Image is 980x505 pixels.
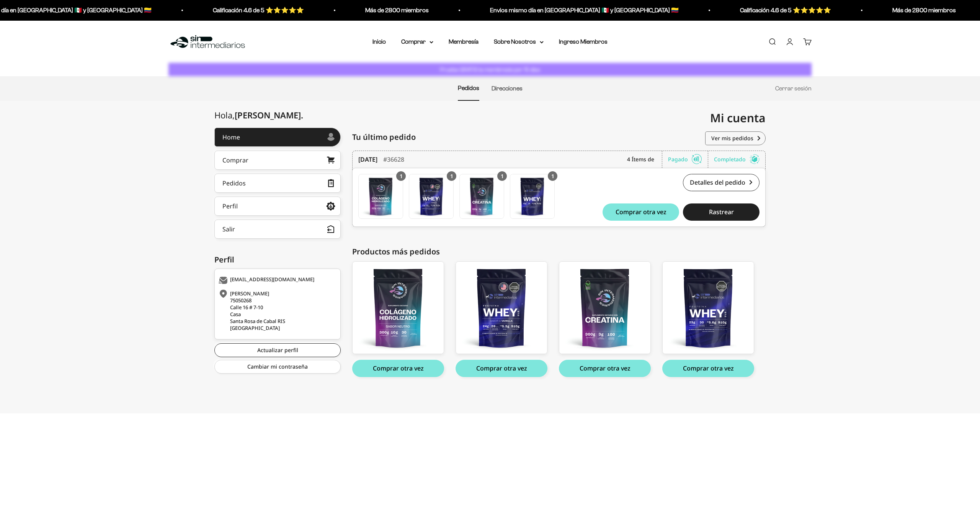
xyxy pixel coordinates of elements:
a: Membresía [449,38,479,45]
summary: Comprar [401,37,433,47]
a: Pedidos [214,174,341,193]
a: Proteína Whey - Vainilla / 2 libras (910g) [456,261,547,354]
img: creatina_01_large.png [559,262,650,354]
span: Mi cuenta [710,110,766,126]
a: Perfil [214,197,341,216]
span: Rastrear [709,209,734,215]
p: Envios mismo día en [GEOGRAPHIC_DATA] 🇲🇽 y [GEOGRAPHIC_DATA] 🇨🇴 [489,5,678,15]
button: Comprar otra vez [352,360,444,377]
p: Calificación 4.6 de 5 ⭐️⭐️⭐️⭐️⭐️ [739,5,830,15]
div: Hola, [214,110,303,120]
button: Salir [214,220,341,239]
p: Calificación 4.6 de 5 ⭐️⭐️⭐️⭐️⭐️ [212,5,303,15]
a: Cerrar sesión [775,85,812,92]
p: Más de 2800 miembros [892,5,955,15]
a: Cambiar mi contraseña [214,360,341,374]
a: Inicio [372,38,386,45]
a: Ingreso Miembros [559,38,608,45]
div: Perfil [214,254,341,266]
div: 1 [497,171,507,181]
span: Tu último pedido [352,131,416,143]
div: 1 [396,171,406,181]
span: [PERSON_NAME] [235,109,303,121]
img: whey_vainilla_front_1_808bbad8-c402-4f8a-9e09-39bf23c86e38_large.png [456,262,547,354]
a: Pedidos [458,85,479,91]
div: [PERSON_NAME] 75050268 Calle 16 # 7-10 Casa Santa Rosa de Cabal RIS [GEOGRAPHIC_DATA] [219,290,335,331]
a: Proteína Whey - Sin Sabor / 2 libras (910g) [662,261,754,354]
a: Ver mis pedidos [705,131,766,145]
div: Completado [714,151,759,168]
a: Creatina Monohidrato - 300g [459,174,504,219]
a: Actualizar perfil [214,343,341,357]
button: Comprar otra vez [603,203,679,221]
div: Perfil [222,203,238,209]
a: Proteína Whey - Vainilla / 2 libras (910g) [409,174,454,219]
a: Detalles del pedido [683,174,759,191]
img: whey_SINSABOR_FRONT_large.png [663,262,754,354]
div: [EMAIL_ADDRESS][DOMAIN_NAME] [219,277,335,284]
a: Home [214,128,341,147]
div: 1 [548,171,557,181]
button: Comprar otra vez [456,360,547,377]
span: . [301,109,303,121]
span: Comprar otra vez [616,209,666,215]
div: Pagado [668,151,708,168]
div: Pedidos [222,180,246,186]
img: Translation missing: es.Proteína Whey - Sin Sabor / 2 libras (910g) [510,174,554,218]
time: [DATE] [358,155,377,164]
a: Direcciones [492,85,523,92]
div: #36628 [383,151,404,168]
img: colageno_01_e03c224b-442a-42c4-94f4-6330c5066a10_large.png [353,262,444,354]
p: Prueba GRATIS la membresía por 15 días [438,65,542,74]
div: Productos más pedidos [352,246,766,257]
img: Translation missing: es.Colágeno Hidrolizado - 300g [359,174,403,218]
button: Comprar otra vez [559,360,651,377]
a: Colágeno Hidrolizado - 300g [352,261,444,354]
img: Translation missing: es.Creatina Monohidrato - 300g [460,174,504,218]
div: 1 [447,171,456,181]
a: Comprar [214,151,341,170]
button: Rastrear [683,203,759,221]
div: Comprar [222,157,248,163]
div: 4 Ítems de [627,151,662,168]
a: Creatina Monohidrato - 300g [559,261,651,354]
a: Proteína Whey - Sin Sabor / 2 libras (910g) [510,174,555,219]
div: Salir [222,226,235,232]
img: Translation missing: es.Proteína Whey - Vainilla / 2 libras (910g) [409,174,453,218]
div: Home [222,134,240,140]
a: Colágeno Hidrolizado - 300g [358,174,403,219]
p: Más de 2800 miembros [364,5,428,15]
summary: Sobre Nosotros [494,37,544,47]
button: Comprar otra vez [662,360,754,377]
